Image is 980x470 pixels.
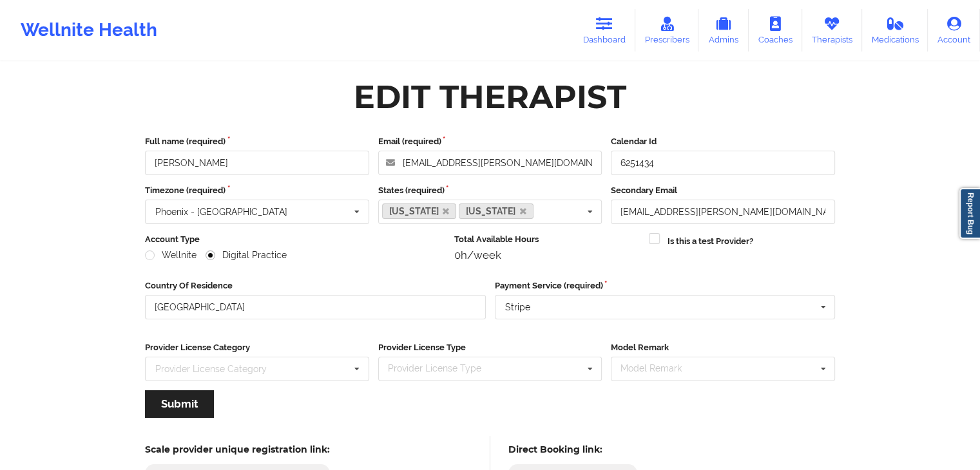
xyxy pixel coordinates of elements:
[495,279,836,292] label: Payment Service (required)
[862,9,928,52] a: Medications
[573,9,635,52] a: Dashboard
[145,184,369,197] label: Timezone (required)
[145,151,369,175] input: Full name
[802,9,862,52] a: Therapists
[378,151,602,175] input: Email address
[668,235,753,248] label: Is this a test Provider?
[354,77,626,117] div: Edit Therapist
[145,390,214,418] button: Submit
[378,184,602,197] label: States (required)
[611,135,835,148] label: Calendar Id
[459,203,533,219] a: [US_STATE]
[145,341,369,354] label: Provider License Category
[617,361,700,376] div: Model Remark
[508,444,638,455] h5: Direct Booking link:
[145,233,445,246] label: Account Type
[454,249,640,261] div: 0h/week
[749,9,802,52] a: Coaches
[505,303,530,312] div: Stripe
[611,184,835,197] label: Secondary Email
[145,135,369,148] label: Full name (required)
[635,9,699,52] a: Prescribers
[698,9,749,52] a: Admins
[155,364,267,373] div: Provider License Category
[385,361,500,376] div: Provider License Type
[378,135,602,148] label: Email (required)
[928,9,980,52] a: Account
[145,250,197,261] label: Wellnite
[155,207,287,216] div: Phoenix - [GEOGRAPHIC_DATA]
[145,444,330,455] h5: Scale provider unique registration link:
[454,233,640,246] label: Total Available Hours
[959,188,980,239] a: Report Bug
[611,200,835,224] input: Email
[382,203,457,219] a: [US_STATE]
[378,341,602,354] label: Provider License Type
[611,341,835,354] label: Model Remark
[145,279,486,292] label: Country Of Residence
[611,151,835,175] input: Calendar Id
[206,250,287,261] label: Digital Practice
